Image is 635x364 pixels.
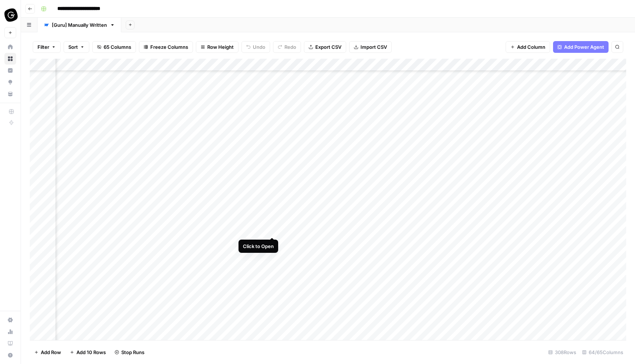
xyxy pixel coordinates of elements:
[4,326,16,338] a: Usage
[4,6,16,24] button: Workspace: Guru
[4,76,16,88] a: Opportunities
[196,41,238,53] button: Row Height
[564,43,604,51] span: Add Power Agent
[360,43,387,51] span: Import CSV
[273,41,301,53] button: Redo
[4,338,16,349] a: Learning Hub
[349,41,392,53] button: Import CSV
[506,41,550,53] button: Add Column
[4,41,16,53] a: Home
[4,8,18,22] img: Guru Logo
[65,346,110,358] button: Add 10 Rows
[104,43,131,51] span: 65 Columns
[4,53,16,65] a: Browse
[37,18,121,32] a: [Guru] Manually Written
[52,21,107,29] div: [Guru] Manually Written
[284,43,296,51] span: Redo
[150,43,188,51] span: Freeze Columns
[4,349,16,361] button: Help + Support
[517,43,545,51] span: Add Column
[121,349,144,356] span: Stop Runs
[33,41,61,53] button: Filter
[553,41,609,53] button: Add Power Agent
[139,41,193,53] button: Freeze Columns
[110,346,149,358] button: Stop Runs
[76,349,106,356] span: Add 10 Rows
[30,346,65,358] button: Add Row
[4,314,16,326] a: Settings
[579,346,626,358] div: 64/65 Columns
[4,65,16,76] a: Insights
[37,43,49,51] span: Filter
[253,43,265,51] span: Undo
[4,88,16,100] a: Your Data
[241,41,270,53] button: Undo
[545,346,579,358] div: 308 Rows
[41,349,61,356] span: Add Row
[64,41,89,53] button: Sort
[207,43,234,51] span: Row Height
[315,43,341,51] span: Export CSV
[68,43,78,51] span: Sort
[304,41,346,53] button: Export CSV
[92,41,136,53] button: 65 Columns
[243,243,274,250] div: Click to Open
